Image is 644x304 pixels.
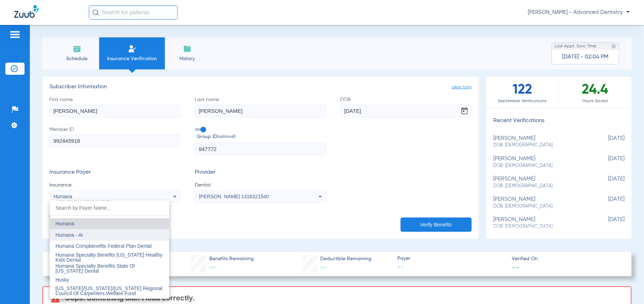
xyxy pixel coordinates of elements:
[55,221,74,226] span: Humana
[55,232,83,238] span: Humana - Ai
[55,252,162,263] span: Humana Specialty Benefits [US_STATE] Healthy Kids Dental
[55,285,162,296] span: [US_STATE]/[US_STATE]/[US_STATE] Regional Council Of Carpenters Welfare Fund
[55,243,152,249] span: Humana Compbenefits Federal Plan Dental
[55,277,69,283] span: Husky
[55,263,135,274] span: Humana Specialty Benefits State Of [US_STATE] Dental
[50,201,169,215] input: dropdown search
